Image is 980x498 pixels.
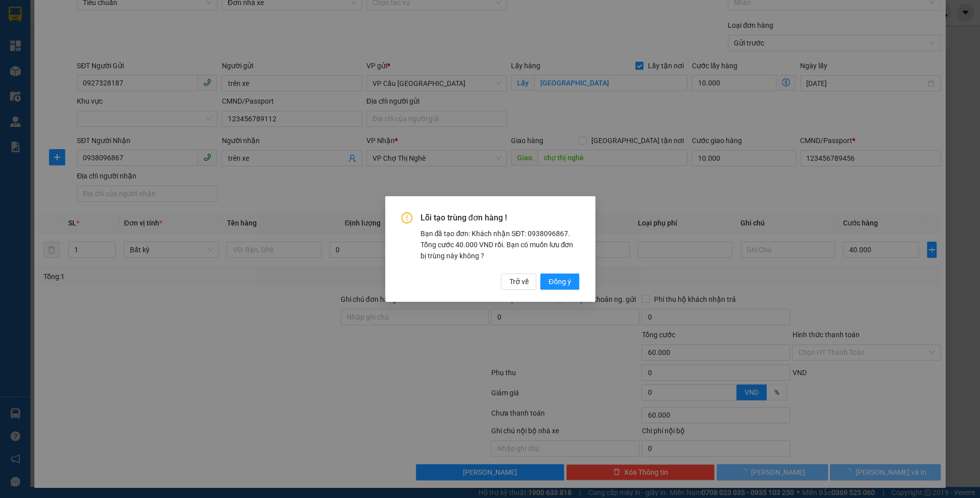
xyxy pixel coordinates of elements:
div: Bạn đã tạo đơn: Khách nhận SĐT: 0938096867. Tổng cước 40.000 VND rồi. Bạn có muốn lưu đơn bị trùn... [421,228,579,261]
span: exclamation-circle [401,212,412,223]
span: Lỗi tạo trùng đơn hàng ! [421,212,579,223]
span: Trở về [509,276,528,287]
button: Đồng ý [540,274,579,290]
span: Đồng ý [548,276,571,287]
button: Trở về [501,274,536,290]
